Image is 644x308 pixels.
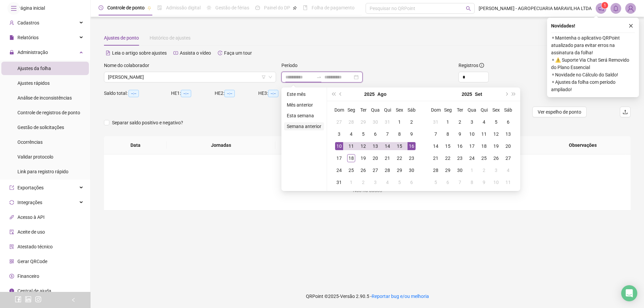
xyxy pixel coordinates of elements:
[333,176,345,188] td: 2025-08-31
[551,78,635,93] span: ⚬ Ajustes da folha com período ampliado!
[432,166,440,174] div: 28
[430,104,442,116] th: Dom
[545,141,620,149] span: Observações
[432,178,440,186] div: 5
[444,154,452,162] div: 22
[480,142,488,150] div: 18
[371,154,379,162] div: 20
[454,176,466,188] td: 2025-10-07
[456,166,464,174] div: 30
[335,166,343,174] div: 24
[284,101,324,109] li: Mês anterior
[466,164,478,176] td: 2025-10-01
[381,164,393,176] td: 2025-08-28
[381,176,393,188] td: 2025-09-04
[478,152,490,164] td: 2025-09-25
[510,87,518,101] button: super-next-year
[335,178,343,186] div: 31
[171,89,215,97] div: HE 1:
[492,142,500,150] div: 19
[17,20,39,25] span: Cadastros
[454,128,466,140] td: 2025-09-09
[9,215,14,220] span: api
[406,176,418,188] td: 2025-09-06
[383,130,391,138] div: 7
[35,296,42,303] span: instagram
[468,142,476,150] div: 17
[357,176,369,188] td: 2025-09-02
[224,50,252,56] span: Faça um tour
[444,142,452,150] div: 15
[475,87,482,101] button: month panel
[369,104,381,116] th: Qua
[490,128,502,140] td: 2025-09-12
[369,116,381,128] td: 2025-07-30
[406,116,418,128] td: 2025-08-02
[466,152,478,164] td: 2025-09-24
[502,128,514,140] td: 2025-09-13
[284,90,324,98] li: Este mês
[359,142,367,150] div: 12
[258,89,302,97] div: HE 3:
[466,6,471,11] span: search
[357,128,369,140] td: 2025-08-05
[9,289,14,293] span: info-circle
[408,154,416,162] div: 23
[17,125,64,130] span: Gestão de solicitações
[621,285,637,301] div: Open Intercom Messenger
[347,154,355,162] div: 18
[369,176,381,188] td: 2025-09-03
[371,118,379,126] div: 30
[369,152,381,164] td: 2025-08-20
[333,140,345,152] td: 2025-08-10
[335,130,343,138] div: 3
[330,87,337,101] button: super-prev-year
[383,166,391,174] div: 28
[490,104,502,116] th: Sex
[442,140,454,152] td: 2025-09-15
[333,152,345,164] td: 2025-08-17
[333,128,345,140] td: 2025-08-03
[601,2,608,9] sup: 1
[347,166,355,174] div: 25
[157,5,162,10] span: file-done
[393,104,406,116] th: Sex
[381,140,393,152] td: 2025-08-14
[17,185,44,190] span: Exportações
[466,128,478,140] td: 2025-09-10
[109,119,186,126] span: Separar saldo positivo e negativo?
[359,118,367,126] div: 29
[9,244,14,249] span: solution
[207,5,211,10] span: sun
[147,6,151,10] span: pushpin
[281,62,302,69] label: Período
[466,176,478,188] td: 2025-10-08
[478,140,490,152] td: 2025-09-18
[442,152,454,164] td: 2025-09-22
[180,50,211,56] span: Assista o vídeo
[551,71,635,78] span: ⚬ Novidade no Cálculo do Saldo!
[551,34,635,56] span: ⚬ Mantenha o aplicativo QRPoint atualizado para evitar erros na assinatura da folha!
[345,164,357,176] td: 2025-08-25
[490,140,502,152] td: 2025-09-19
[337,87,344,101] button: prev-year
[383,178,391,186] div: 4
[502,104,514,116] th: Sáb
[71,298,76,302] span: left
[104,136,167,155] th: Data
[623,109,628,115] span: upload
[442,164,454,176] td: 2025-09-29
[480,166,488,174] div: 2
[345,128,357,140] td: 2025-08-04
[454,152,466,164] td: 2025-09-23
[395,154,404,162] div: 22
[444,118,452,126] div: 1
[9,259,14,264] span: qrcode
[502,116,514,128] td: 2025-09-06
[480,130,488,138] div: 11
[480,118,488,126] div: 4
[9,50,14,55] span: lock
[357,116,369,128] td: 2025-07-29
[430,176,442,188] td: 2025-10-05
[444,178,452,186] div: 6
